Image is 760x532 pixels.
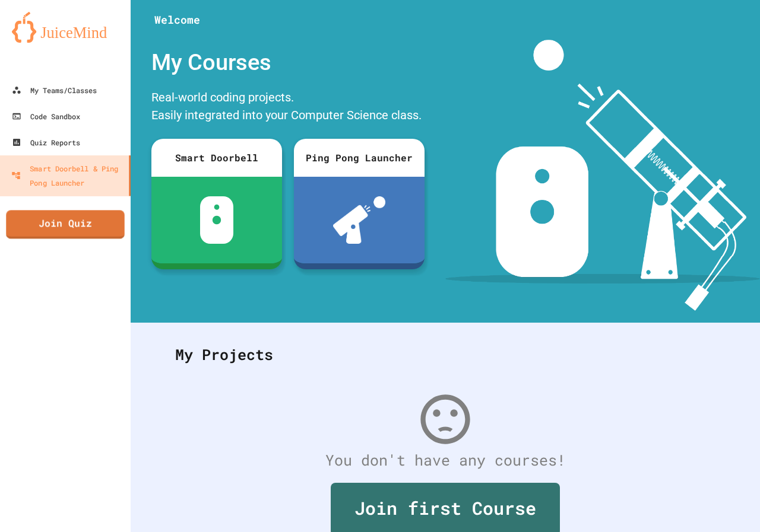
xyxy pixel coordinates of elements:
img: banner-image-my-projects.png [445,40,760,311]
div: Quiz Reports [12,135,80,149]
div: My Courses [145,40,430,85]
img: ppl-with-ball.png [333,196,386,244]
div: Smart Doorbell [151,139,282,177]
img: logo-orange.svg [12,12,119,43]
img: sdb-white.svg [200,196,234,244]
div: Ping Pong Launcher [294,139,425,177]
div: My Teams/Classes [12,83,97,97]
div: My Projects [163,332,727,378]
a: Join Quiz [6,210,124,238]
div: Real-world coding projects. Easily integrated into your Computer Science class. [145,85,430,130]
div: Smart Doorbell & Ping Pong Launcher [11,161,124,190]
div: You don't have any courses! [163,449,727,472]
div: Code Sandbox [12,109,80,123]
